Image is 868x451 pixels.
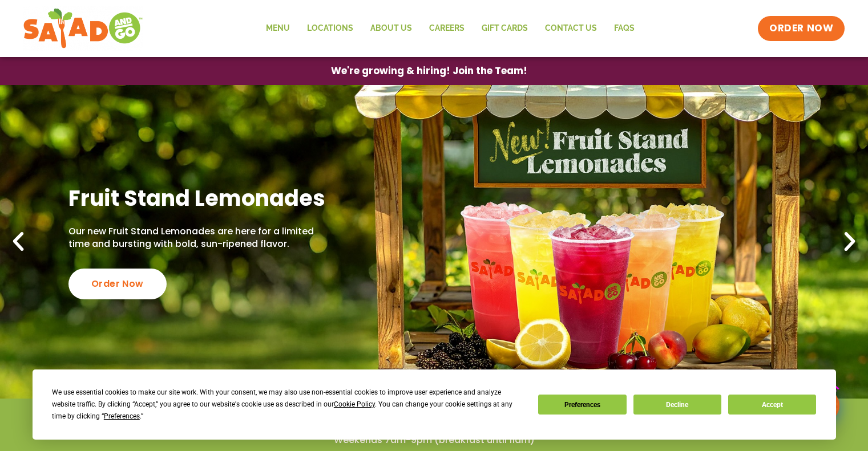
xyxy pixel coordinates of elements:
span: ORDER NOW [769,22,833,35]
a: About Us [362,15,421,42]
p: Our new Fruit Stand Lemonades are here for a limited time and bursting with bold, sun-ripened fla... [68,225,332,251]
a: Contact Us [536,15,605,42]
div: We use essential cookies to make our site work. With your consent, we may also use non-essential ... [52,387,524,422]
a: FAQs [605,15,643,42]
a: We're growing & hiring! Join the Team! [314,58,544,84]
button: Decline [633,395,721,415]
span: Cookie Policy [334,400,375,408]
button: Accept [728,395,816,415]
span: Preferences [104,412,140,420]
div: Next slide [837,229,862,254]
div: Previous slide [6,229,31,254]
img: new-SAG-logo-768×292 [23,6,143,51]
a: Locations [298,15,362,42]
h4: Weekends 7am-9pm (breakfast until 11am) [23,434,845,446]
a: Careers [421,15,473,42]
a: Menu [257,15,298,42]
h4: Weekdays 6:30am-9pm (breakfast until 10:30am) [23,416,845,428]
nav: Menu [257,15,643,42]
a: GIFT CARDS [473,15,536,42]
span: We're growing & hiring! Join the Team! [331,66,527,76]
h2: Fruit Stand Lemonades [68,184,332,212]
div: Cookie Consent Prompt [33,369,836,440]
div: Order Now [68,269,167,299]
a: ORDER NOW [758,16,845,41]
button: Preferences [538,395,626,415]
